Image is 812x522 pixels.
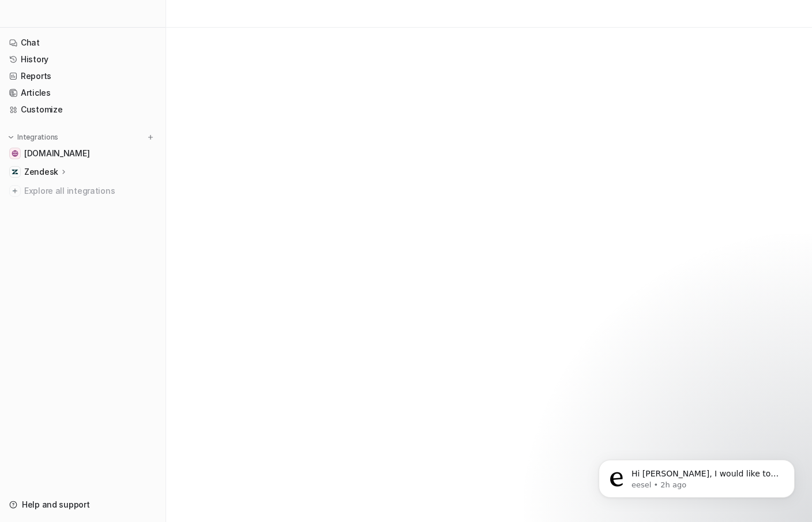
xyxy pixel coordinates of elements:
[5,85,161,101] a: Articles
[5,497,161,513] a: Help and support
[12,168,18,175] img: Zendesk
[9,185,21,197] img: explore all integrations
[581,435,812,516] iframe: Intercom notifications message
[5,102,161,118] a: Customize
[24,166,58,178] p: Zendesk
[24,182,156,200] span: Explore all integrations
[12,150,18,157] img: www.voordeelwijnen.nl
[5,132,62,143] button: Integrations
[5,183,161,199] a: Explore all integrations
[5,68,161,84] a: Reports
[5,35,161,51] a: Chat
[17,133,58,142] p: Integrations
[5,51,161,67] a: History
[50,44,199,55] p: Message from eesel, sent 2h ago
[146,133,155,141] img: menu_add.svg
[24,148,89,159] span: [DOMAIN_NAME]
[5,145,161,162] a: www.voordeelwijnen.nl[DOMAIN_NAME]
[50,33,197,111] span: Hi [PERSON_NAME], I would like to inform you that the latest updates for the tracking and shippin...
[7,133,15,141] img: expand menu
